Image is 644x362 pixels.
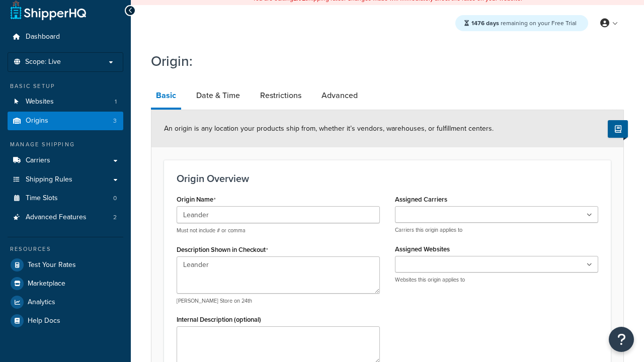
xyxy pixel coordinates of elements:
[191,83,245,108] a: Date & Time
[8,151,123,170] a: Carriers
[177,297,380,305] p: [PERSON_NAME] Store on 24th
[115,98,117,106] span: 1
[608,120,628,138] button: Show Help Docs
[28,280,65,288] span: Marketplace
[151,51,611,71] h1: Origin:
[177,196,216,204] label: Origin Name
[28,261,76,269] span: Test Your Rates
[113,194,117,203] span: 0
[471,19,499,28] strong: 1476 days
[113,213,117,222] span: 2
[26,117,48,125] span: Origins
[8,256,123,274] a: Test Your Rates
[151,83,181,110] a: Basic
[471,19,577,28] span: remaining on your Free Trial
[8,189,123,208] li: Time Slots
[164,123,494,134] span: An origin is any location your products ship from, whether it’s vendors, warehouses, or fulfillme...
[28,317,60,325] span: Help Docs
[26,175,72,184] span: Shipping Rules
[395,276,598,284] p: Websites this origin applies to
[113,117,117,125] span: 3
[8,112,123,130] a: Origins3
[177,173,598,184] h3: Origin Overview
[25,58,61,66] span: Scope: Live
[177,227,380,234] p: Must not include # or comma
[395,226,598,234] p: Carriers this origin applies to
[177,246,268,254] label: Description Shown in Checkout
[316,83,363,108] a: Advanced
[8,170,123,189] a: Shipping Rules
[8,245,123,253] div: Resources
[177,256,380,294] textarea: Leander
[8,82,123,90] div: Basic Setup
[8,293,123,311] a: Analytics
[177,316,261,323] label: Internal Description (optional)
[609,327,634,352] button: Open Resource Center
[26,33,60,41] span: Dashboard
[26,156,50,165] span: Carriers
[395,196,447,203] label: Assigned Carriers
[8,189,123,208] a: Time Slots0
[28,298,55,307] span: Analytics
[8,208,123,227] li: Advanced Features
[255,83,306,108] a: Restrictions
[8,28,123,46] a: Dashboard
[26,194,58,203] span: Time Slots
[8,140,123,149] div: Manage Shipping
[8,208,123,227] a: Advanced Features2
[26,213,87,222] span: Advanced Features
[8,312,123,330] a: Help Docs
[26,98,54,106] span: Websites
[8,93,123,111] li: Websites
[395,245,450,253] label: Assigned Websites
[8,275,123,293] a: Marketplace
[8,112,123,130] li: Origins
[8,93,123,111] a: Websites1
